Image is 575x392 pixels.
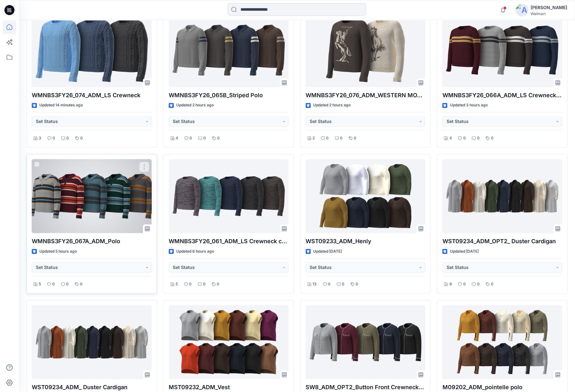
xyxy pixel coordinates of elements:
[531,4,567,11] div: [PERSON_NAME]
[442,237,562,246] p: WST09234_ADM_OPT2_ Duster Cardigan
[217,281,219,288] p: 0
[463,281,465,288] p: 0
[169,237,289,246] p: WMNBS3FY26_061_ADM_LS Crewneck copy
[217,135,220,142] p: 0
[39,281,41,288] p: 5
[176,135,178,142] p: 4
[39,102,83,109] p: Updated 14 minutes ago
[66,135,69,142] p: 0
[203,281,206,288] p: 0
[450,248,478,255] p: Updated [DATE]
[176,281,178,288] p: 5
[52,281,55,288] p: 0
[356,281,358,288] p: 0
[80,281,82,288] p: 0
[80,135,83,142] p: 0
[32,159,152,233] a: WMNBS3FY26_067A_ADM_Polo
[342,281,344,288] p: 0
[491,135,493,142] p: 0
[169,13,289,87] a: WMNBS3FY26_065B_Striped Polo
[354,135,356,142] p: 0
[189,281,192,288] p: 0
[306,13,426,87] a: WMNBS3FY26_076_ADM_WESTERN MOTIF CREWNECK
[176,248,214,255] p: Updated 6 hours ago
[32,383,152,392] p: WST09234_ADM_ Duster Cardigan
[32,305,152,379] a: WST09234_ADM_ Duster Cardigan
[340,135,342,142] p: 0
[306,159,426,233] a: WST09233_ADM_Henly
[531,11,567,16] div: Walmart
[32,91,152,100] p: WMNBS3FY26_074_ADM_LS Crewneck
[477,135,479,142] p: 0
[169,305,289,379] a: MST09232_ADM_Vest
[313,102,351,109] p: Updated 2 hours ago
[53,135,55,142] p: 0
[39,135,41,142] p: 3
[306,305,426,379] a: SW8_ADM_OPT2_Button Front Crewneck Jacket
[32,237,152,246] p: WMNBS3FY26_067A_ADM_Polo
[306,237,426,246] p: WST09233_ADM_Henly
[516,4,528,16] img: avatar
[449,135,452,142] p: 4
[326,135,329,142] p: 0
[169,91,289,100] p: WMNBS3FY26_065B_Striped Polo
[442,91,562,100] p: WMNBS3FY26_066A_ADM_LS Crewneck copy
[328,281,330,288] p: 0
[66,281,69,288] p: 0
[313,135,315,142] p: 2
[442,159,562,233] a: WST09234_ADM_OPT2_ Duster Cardigan
[169,383,289,392] p: MST09232_ADM_Vest
[39,248,77,255] p: Updated 5 hours ago
[449,281,452,288] p: 9
[32,13,152,87] a: WMNBS3FY26_074_ADM_LS Crewneck
[169,159,289,233] a: WMNBS3FY26_061_ADM_LS Crewneck copy
[313,281,317,288] p: 13
[313,248,342,255] p: Updated [DATE]
[477,281,479,288] p: 0
[463,135,465,142] p: 0
[306,383,426,392] p: SW8_ADM_OPT2_Button Front Crewneck Jacket
[442,383,562,392] p: M09202_ADM_pointelle polo
[203,135,206,142] p: 0
[442,13,562,87] a: WMNBS3FY26_066A_ADM_LS Crewneck copy
[176,102,214,109] p: Updated 2 hours ago
[491,281,493,288] p: 0
[450,102,488,109] p: Updated 3 hours ago
[189,135,192,142] p: 0
[306,91,426,100] p: WMNBS3FY26_076_ADM_WESTERN MOTIF CREWNECK
[442,305,562,379] a: M09202_ADM_pointelle polo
